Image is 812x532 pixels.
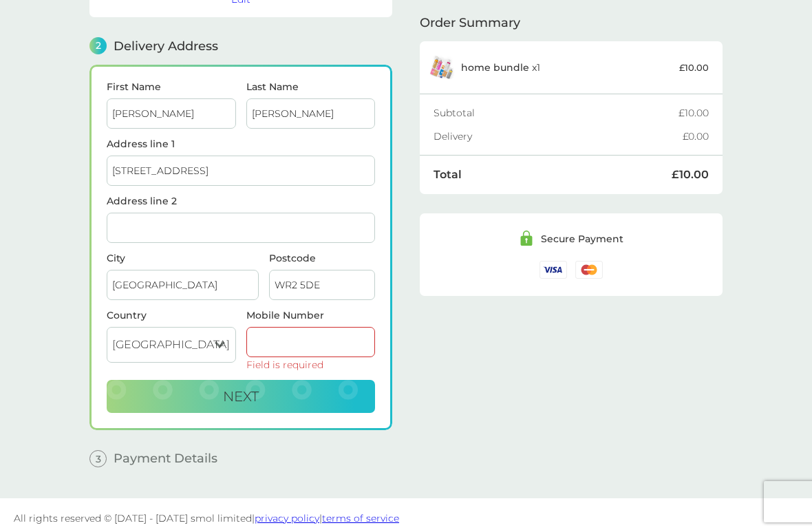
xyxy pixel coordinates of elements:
[683,131,709,141] div: £0.00
[114,40,218,52] span: Delivery Address
[420,17,520,29] span: Order Summary
[89,37,107,54] span: 2
[461,61,529,74] span: home bundle
[269,253,375,263] label: Postcode
[246,82,376,92] label: Last Name
[679,108,709,118] div: £10.00
[255,512,319,524] a: privacy policy
[114,452,217,465] span: Payment Details
[107,310,236,320] div: Country
[322,512,399,524] a: terms of service
[541,234,623,244] div: Secure Payment
[107,196,375,206] label: Address line 2
[107,139,375,149] label: Address line 1
[461,62,540,73] p: x 1
[107,82,236,92] label: First Name
[575,261,603,278] img: /assets/icons/cards/mastercard.svg
[246,310,376,320] label: Mobile Number
[246,360,376,370] div: Field is required
[434,108,679,118] div: Subtotal
[434,131,683,141] div: Delivery
[107,380,375,413] button: Next
[223,388,259,405] span: Next
[107,253,259,263] label: City
[89,450,107,467] span: 3
[539,261,567,278] img: /assets/icons/cards/visa.svg
[679,61,709,75] p: £10.00
[434,169,672,180] div: Total
[672,169,709,180] div: £10.00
